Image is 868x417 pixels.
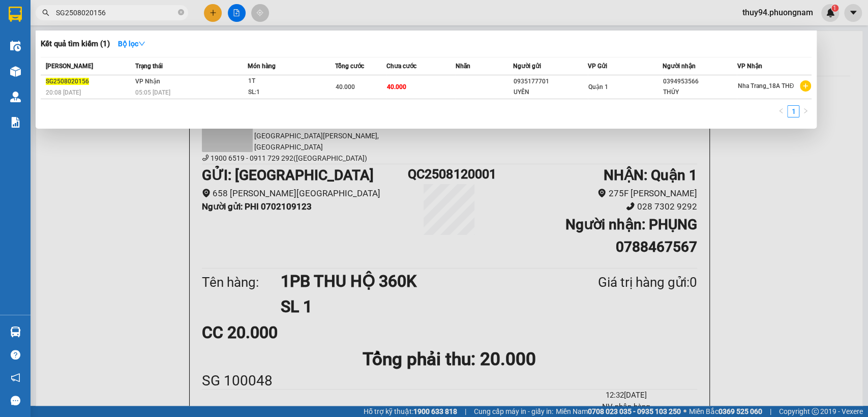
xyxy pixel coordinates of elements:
span: VP Nhận [135,78,160,85]
b: [DOMAIN_NAME] [85,39,140,47]
span: 40.000 [387,83,406,91]
div: UYÊN [514,87,587,98]
div: THỦY [663,87,736,98]
span: Món hàng [248,63,276,70]
span: Tổng cước [335,63,364,70]
div: 1T [248,76,324,87]
b: Phương Nam Express [13,66,56,131]
strong: Bộ lọc [118,40,145,48]
span: 40.000 [335,83,354,91]
span: Trạng thái [135,63,163,70]
button: Bộ lọcdown [110,36,154,52]
span: left [778,108,784,114]
img: warehouse-icon [10,92,21,102]
div: 0394953566 [663,76,736,87]
span: Nhãn [456,63,470,70]
span: 05:05 [DATE] [135,89,170,96]
span: [PERSON_NAME] [46,63,93,70]
span: plus-circle [800,80,811,92]
span: VP Gửi [588,63,607,70]
li: (c) 2017 [85,48,140,61]
span: SG2508020156 [46,78,89,85]
img: logo-vxr [9,7,22,22]
img: warehouse-icon [10,326,21,337]
span: Chưa cước [386,63,416,70]
div: 0935177701 [514,76,587,87]
li: 1 [787,105,799,117]
span: 20:08 [DATE] [46,89,81,96]
img: warehouse-icon [10,41,21,51]
a: 1 [788,106,799,117]
span: Người nhận [662,63,695,70]
button: right [799,105,812,117]
span: close-circle [178,9,184,15]
span: question-circle [11,350,20,360]
button: left [775,105,787,117]
span: VP Nhận [737,63,762,70]
span: Nha Trang_18A THĐ [737,82,794,90]
span: close-circle [178,8,184,18]
span: search [42,9,49,16]
img: logo.jpg [110,13,135,37]
li: Previous Page [775,105,787,117]
div: SL: 1 [248,87,324,98]
input: Tìm tên, số ĐT hoặc mã đơn [56,7,176,18]
span: Người gửi [513,63,541,70]
span: down [138,40,145,47]
img: warehouse-icon [10,66,21,77]
img: solution-icon [10,117,21,128]
span: notification [11,373,20,382]
span: message [11,396,20,405]
li: Next Page [799,105,812,117]
span: Quận 1 [588,83,608,91]
b: Gửi khách hàng [63,15,101,63]
span: right [802,108,809,114]
h3: Kết quả tìm kiếm ( 1 ) [41,39,110,49]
